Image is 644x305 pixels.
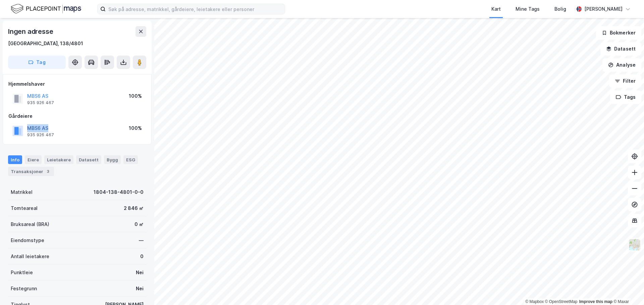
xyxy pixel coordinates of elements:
button: Filter [609,74,641,88]
a: Mapbox [525,299,544,304]
div: Bruksareal (BRA) [11,220,49,228]
div: Nei [136,269,144,277]
button: Datasett [600,42,641,56]
div: Eiendomstype [11,236,44,244]
div: Datasett [76,155,101,164]
button: Bokmerker [596,26,641,40]
div: 935 926 467 [27,132,54,138]
div: Leietakere [44,155,73,164]
div: 1804-138-4801-0-0 [94,188,144,196]
div: 0 [140,252,144,260]
div: Antall leietakere [11,252,49,260]
div: Tomteareal [11,204,38,212]
div: Nei [136,285,144,293]
div: 100% [129,92,142,100]
div: 2 846 ㎡ [124,204,144,212]
img: Z [628,238,641,251]
div: — [139,236,144,244]
div: [PERSON_NAME] [584,5,623,13]
a: OpenStreetMap [545,299,578,304]
div: Info [8,155,22,164]
div: 100% [129,124,142,132]
div: Kart [491,5,501,13]
div: Festegrunn [11,285,37,293]
a: Improve this map [579,299,612,304]
div: 0 ㎡ [135,220,144,228]
div: 3 [45,168,51,175]
div: Transaksjoner [8,167,54,176]
div: Hjemmelshaver [8,80,146,88]
button: Tags [610,90,641,104]
div: Gårdeiere [8,112,146,120]
div: Ingen adresse [8,26,54,37]
img: logo.f888ab2527a4732fd821a326f86c7f29.svg [11,3,81,15]
input: Søk på adresse, matrikkel, gårdeiere, leietakere eller personer [106,4,285,14]
div: Mine Tags [516,5,540,13]
div: ESG [123,155,138,164]
button: Analyse [602,58,641,72]
div: Matrikkel [11,188,33,196]
iframe: Chat Widget [610,273,644,305]
div: Bygg [104,155,121,164]
button: Tag [8,56,66,69]
div: Kontrollprogram for chat [610,273,644,305]
div: Bolig [554,5,566,13]
div: [GEOGRAPHIC_DATA], 138/4801 [8,40,83,48]
div: Punktleie [11,269,33,277]
div: 935 926 467 [27,100,54,105]
div: Eiere [25,155,42,164]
